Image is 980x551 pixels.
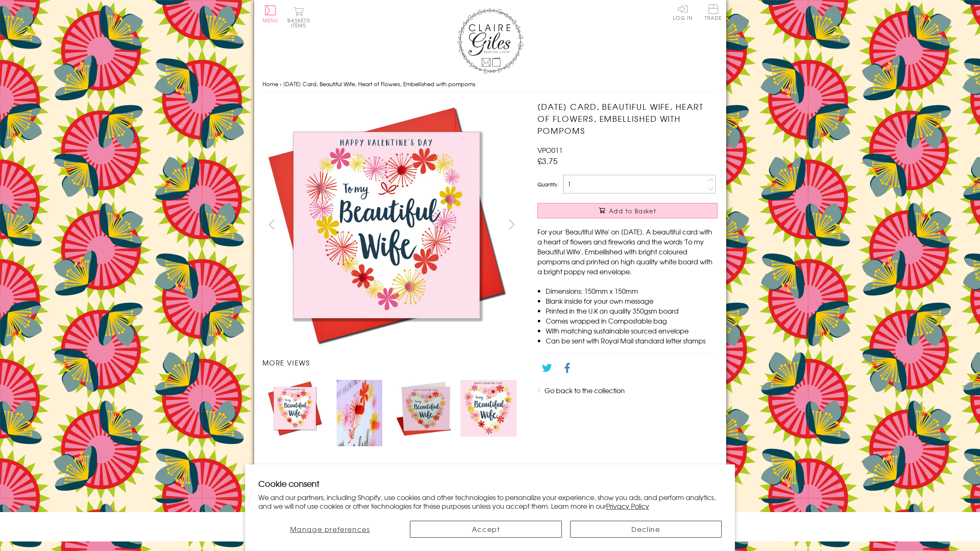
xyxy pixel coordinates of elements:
span: £3.75 [537,155,558,167]
p: We and our partners, including Shopify, use cookies and other technologies to personalize your ex... [258,493,722,510]
span: › [280,80,282,88]
li: Comes wrapped in Compostable bag [546,316,718,326]
span: [DATE] Card, Beautiful Wife, Heart of Flowers, Embellished with pompoms [283,80,475,88]
button: next [502,215,521,234]
span: 0 items [291,17,310,29]
li: Carousel Page 3 [392,376,456,450]
li: Dimensions: 150mm x 150mm [546,286,718,296]
li: Carousel Page 1 (Current Slide) [262,376,327,450]
button: Add to Basket [537,203,718,218]
img: Valentine's Day Card, Beautiful Wife, Heart of Flowers, Embellished with pompoms [460,380,517,436]
a: Privacy Policy [606,501,649,511]
h2: Cookie consent [258,478,722,489]
span: Add to Basket [609,207,656,215]
label: Quantity [537,181,557,188]
a: Go back to the collection [544,385,625,395]
img: Claire Giles Greetings Cards [457,8,523,74]
span: VPO011 [537,145,563,155]
button: prev [262,215,281,234]
h3: More views [262,358,521,367]
li: Carousel Page 2 [327,376,392,450]
span: Menu [262,17,279,24]
p: For your 'Beautiful Wife' on [DATE]. A beautiful card with a heart of flowers and fireworks and t... [537,227,718,276]
li: With matching sustainable sourced envelope [546,326,718,336]
span: Manage preferences [290,524,370,534]
button: Menu [262,5,279,23]
ul: Carousel Pagination [262,376,521,450]
img: Valentine's Day Card, Beautiful Wife, Heart of Flowers, Embellished with pompoms [262,101,510,349]
li: Printed in the U.K on quality 350gsm board [546,306,718,316]
img: Valentine's Day Card, Beautiful Wife, Heart of Flowers, Embellished with pompoms [396,380,452,437]
li: Can be sent with Royal Mail standard letter stamps [546,336,718,346]
button: Manage preferences [258,521,402,538]
img: Valentine's Day Card, Beautiful Wife, Heart of Flowers, Embellished with pompoms [267,380,323,436]
h1: [DATE] Card, Beautiful Wife, Heart of Flowers, Embellished with pompoms [537,101,718,136]
li: Carousel Page 4 [456,376,521,450]
a: Trade [705,4,722,22]
button: Accept [410,521,561,538]
li: Blank inside for your own message [546,296,718,306]
img: Valentine's Day Card, Beautiful Wife, Heart of Flowers, Embellished with pompoms [337,380,382,446]
nav: breadcrumbs [262,76,718,93]
span: Trade [705,4,722,20]
a: Log In [673,4,693,20]
button: Basket0 items [287,7,310,28]
a: Home [262,80,278,88]
button: Decline [570,521,722,538]
img: Valentine's Day Card, Beautiful Wife, Heart of Flowers, Embellished with pompoms [521,101,769,349]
